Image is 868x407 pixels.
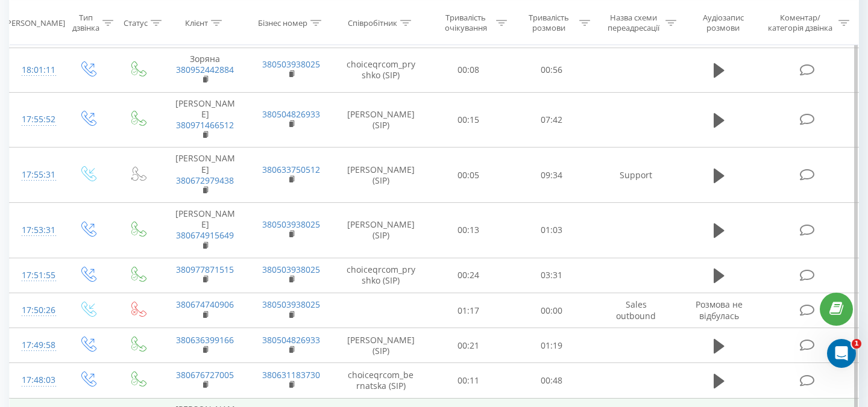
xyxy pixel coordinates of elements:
div: 17:53:31 [22,219,51,242]
div: 17:51:55 [22,264,51,287]
div: Тривалість розмови [521,13,576,33]
a: 380952442884 [176,64,234,75]
div: Назва схеми переадресації [604,13,662,33]
td: [PERSON_NAME] [162,203,248,258]
a: 380503938025 [262,299,320,310]
div: 17:48:03 [22,368,51,392]
td: 00:00 [510,293,593,328]
a: 380977871515 [176,264,234,275]
td: [PERSON_NAME] (SIP) [335,203,427,258]
div: [PERSON_NAME] [4,17,65,28]
div: Клієнт [185,17,208,28]
a: 380503938025 [262,58,320,70]
td: 01:03 [510,203,593,258]
div: Тип дзвінка [72,13,99,33]
td: 09:34 [510,148,593,203]
div: Співробітник [348,17,397,28]
a: 380636399166 [176,334,234,346]
td: choiceqrcom_pryshko (SIP) [335,48,427,93]
td: Зоряна [162,48,248,93]
td: [PERSON_NAME] (SIP) [335,328,427,363]
a: 380971466512 [176,119,234,131]
div: 17:50:26 [22,299,51,322]
td: 00:21 [427,328,511,363]
td: 01:19 [510,328,593,363]
div: Коментар/категорія дзвінка [765,13,835,33]
td: 00:56 [510,48,593,93]
td: 00:08 [427,48,511,93]
td: 00:15 [427,92,511,148]
td: 00:48 [510,363,593,398]
div: Бізнес номер [258,17,307,28]
a: 380633750512 [262,164,320,175]
td: 03:31 [510,258,593,293]
td: choiceqrcom_bernatska (SIP) [335,363,427,398]
td: 00:24 [427,258,511,293]
td: 00:11 [427,363,511,398]
a: 380674740906 [176,299,234,310]
td: [PERSON_NAME] [162,92,248,148]
a: 380503938025 [262,264,320,275]
div: 17:55:31 [22,163,51,187]
a: 380674915649 [176,229,234,241]
td: [PERSON_NAME] (SIP) [335,148,427,203]
td: [PERSON_NAME] (SIP) [335,92,427,148]
div: Аудіозапис розмови [690,13,756,33]
td: Sales outbound [593,293,679,328]
td: 01:17 [427,293,511,328]
div: Статус [124,17,148,28]
a: 380676727005 [176,369,234,381]
td: choiceqrcom_pryshko (SIP) [335,258,427,293]
td: [PERSON_NAME] [162,148,248,203]
a: 380631183730 [262,369,320,381]
iframe: Intercom live chat [827,339,856,368]
td: 00:13 [427,203,511,258]
td: 00:05 [427,148,511,203]
span: 1 [852,339,861,349]
a: 380672979438 [176,175,234,186]
td: 07:42 [510,92,593,148]
div: 17:55:52 [22,108,51,131]
div: 18:01:11 [22,58,51,82]
span: Розмова не відбулась [696,299,743,321]
div: 17:49:58 [22,334,51,357]
div: Тривалість очікування [438,13,494,33]
td: Support [593,148,679,203]
a: 380504826933 [262,334,320,346]
a: 380504826933 [262,108,320,120]
a: 380503938025 [262,219,320,230]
